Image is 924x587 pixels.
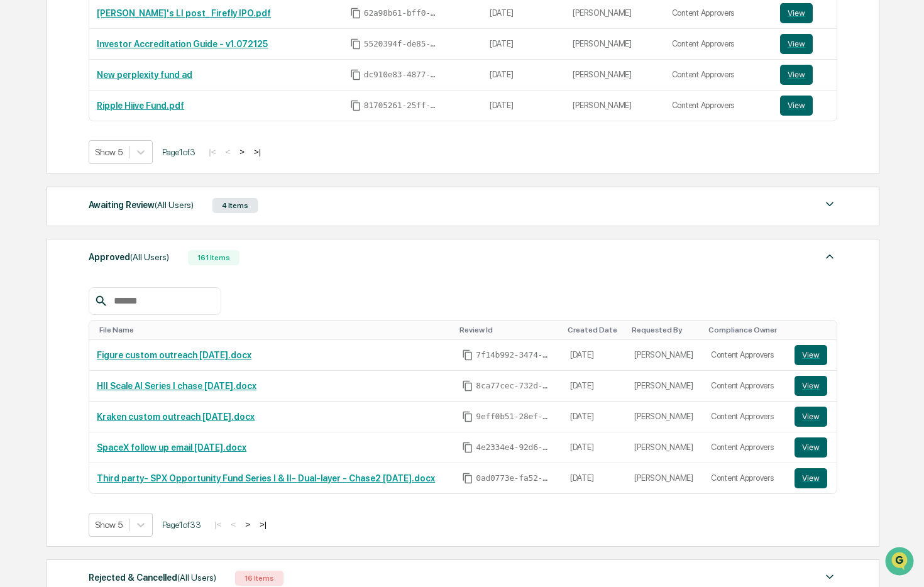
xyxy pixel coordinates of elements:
[780,96,813,116] button: View
[97,8,271,18] a: [PERSON_NAME]'s LI post_ Firefly IPO.pdf
[795,376,829,396] a: View
[884,546,918,579] iframe: Open customer support
[205,146,219,157] button: |<
[482,91,565,121] td: [DATE]
[104,158,156,171] span: Attestations
[795,407,827,427] button: View
[795,468,827,488] button: View
[221,146,234,157] button: <
[97,70,192,80] a: New perplexity fund ad
[177,573,216,583] span: (All Users)
[162,147,195,157] span: Page 1 of 3
[795,468,829,488] a: View
[227,519,239,530] button: <
[43,96,206,109] div: Start new chat
[780,34,813,54] button: View
[99,326,449,334] div: Toggle SortBy
[364,39,439,49] span: 5520394f-de85-46ae-abe4-e05e1a1d14b3
[708,326,782,334] div: Toggle SortBy
[795,437,829,458] a: View
[89,197,194,213] div: Awaiting Review
[25,182,79,195] span: Data Lookup
[86,153,161,176] a: 🗄️Attestations
[476,473,551,483] span: 0ad0773e-fa52-4f36-88d7-a757311dfc30
[565,91,664,121] td: [PERSON_NAME]
[627,402,703,432] td: [PERSON_NAME]
[89,569,216,586] div: Rejected & Cancelled
[235,571,283,586] div: 16 Items
[476,350,551,360] span: 7f14b992-3474-4755-8b8b-687102b352c7
[462,349,473,361] span: Copy Id
[664,29,773,60] td: Content Approvers
[13,96,35,119] img: 1746055101610-c473b297-6a78-478c-a979-82029cc54cd1
[364,101,439,111] span: 81705261-25ff-4498-98cc-5de72794fa5a
[482,29,565,60] td: [DATE]
[780,65,813,85] button: View
[8,177,84,200] a: 🔎Data Lookup
[822,197,837,212] img: caret
[89,212,152,222] a: Powered byPylon
[703,432,787,463] td: Content Approvers
[797,326,832,334] div: Toggle SortBy
[241,519,254,530] button: >
[214,100,229,115] button: Start new chat
[212,198,258,213] div: 4 Items
[703,340,787,371] td: Content Approvers
[664,60,773,91] td: Content Approvers
[795,345,829,365] a: View
[459,326,558,334] div: Toggle SortBy
[130,252,169,262] span: (All Users)
[97,442,246,453] a: SpaceX follow up email [DATE].docx
[462,442,473,453] span: Copy Id
[13,26,229,47] p: How can we help?
[162,520,201,530] span: Page 1 of 33
[25,158,81,171] span: Preclearance
[97,412,255,422] a: Kraken custom outreach [DATE].docx
[188,250,239,265] div: 161 Items
[568,326,622,334] div: Toggle SortBy
[462,411,473,422] span: Copy Id
[350,100,361,111] span: Copy Id
[632,326,698,334] div: Toggle SortBy
[350,38,361,50] span: Copy Id
[476,442,551,453] span: 4e2334e4-92d6-4fe0-b39e-eeaa72f20e61
[703,463,787,493] td: Content Approvers
[250,146,265,157] button: >|
[462,473,473,484] span: Copy Id
[97,101,184,111] a: Ripple Hiive Fund.pdf
[703,371,787,402] td: Content Approvers
[563,432,627,463] td: [DATE]
[627,340,703,371] td: [PERSON_NAME]
[780,3,813,23] button: View
[33,57,207,70] input: Clear
[703,402,787,432] td: Content Approvers
[43,109,159,119] div: We're available if you need us!
[780,3,829,23] a: View
[97,473,435,483] a: Third party- SPX Opportunity Fund Series I & II- Dual-layer - Chase2 [DATE].docx
[563,371,627,402] td: [DATE]
[97,381,256,391] a: HII Scale AI Series I chase [DATE].docx
[236,146,248,157] button: >
[97,350,251,360] a: Figure custom outreach [DATE].docx
[364,70,439,80] span: dc910e83-4877-4103-b15e-bf87db00f614
[13,160,23,170] div: 🖐️
[97,39,268,49] a: Investor Accreditation Guide - v1.072125
[627,371,703,402] td: [PERSON_NAME]
[795,407,829,427] a: View
[211,519,225,530] button: |<
[563,340,627,371] td: [DATE]
[627,463,703,493] td: [PERSON_NAME]
[565,60,664,91] td: [PERSON_NAME]
[91,160,101,170] div: 🗄️
[13,184,23,194] div: 🔎
[565,29,664,60] td: [PERSON_NAME]
[155,200,194,210] span: (All Users)
[664,91,773,121] td: Content Approvers
[8,153,86,176] a: 🖐️Preclearance
[780,96,829,116] a: View
[89,249,169,265] div: Approved
[476,381,551,391] span: 8ca77cec-732d-40c1-a367-bb6450176024
[563,402,627,432] td: [DATE]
